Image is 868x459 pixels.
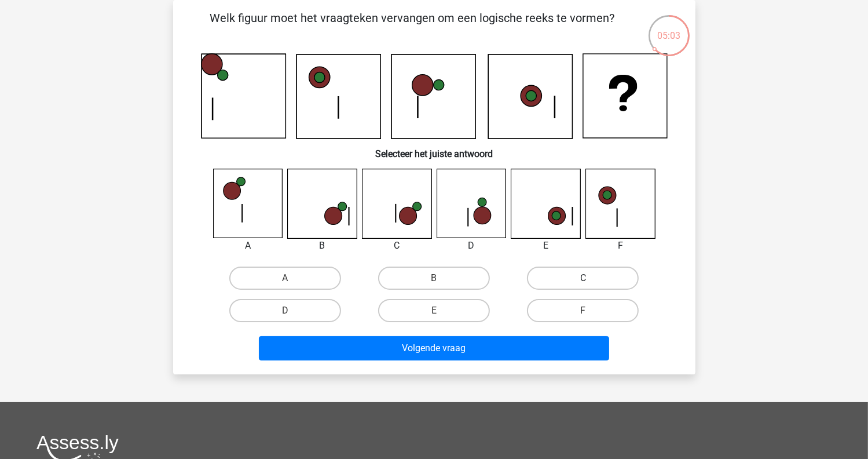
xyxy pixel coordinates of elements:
label: A [229,267,341,290]
button: Volgende vraag [259,336,609,360]
h6: Selecteer het juiste antwoord [192,139,677,159]
div: D [428,239,515,253]
label: F [527,299,639,322]
div: 05:03 [647,14,691,43]
label: E [378,299,490,322]
div: B [279,239,366,253]
div: F [577,239,664,253]
p: Welk figuur moet het vraagteken vervangen om een logische reeks te vormen? [192,9,633,44]
label: C [527,267,639,290]
div: E [502,239,589,253]
label: B [378,267,490,290]
label: D [229,299,341,322]
div: A [204,239,292,253]
div: C [353,239,441,253]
